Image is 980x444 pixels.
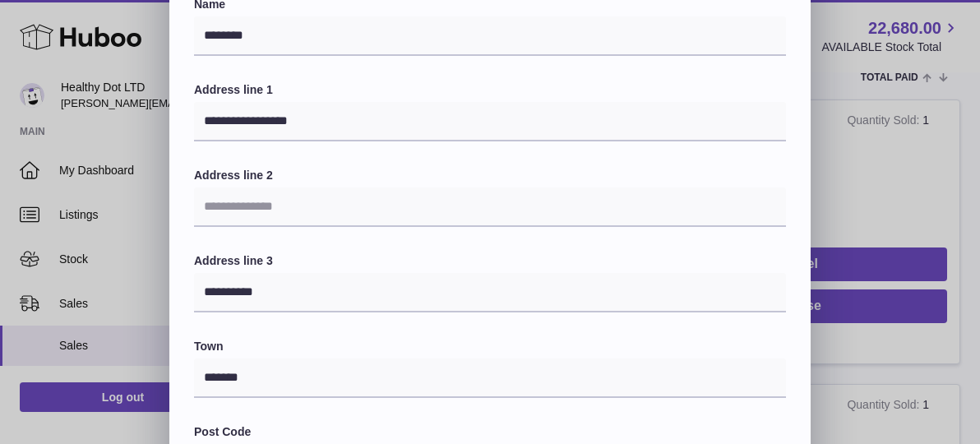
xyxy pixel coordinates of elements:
[194,82,786,98] label: Address line 1
[194,168,786,183] label: Address line 2
[194,424,786,440] label: Post Code
[194,339,786,354] label: Town
[194,253,786,269] label: Address line 3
